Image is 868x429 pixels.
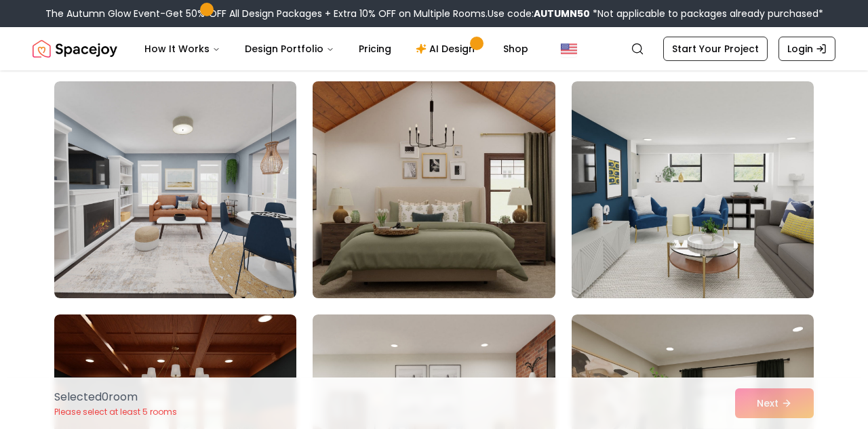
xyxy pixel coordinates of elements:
img: Room room-4 [54,81,296,298]
img: Room room-6 [572,81,814,298]
button: Design Portfolio [234,35,345,62]
button: How It Works [134,35,231,62]
a: Start Your Project [663,37,768,61]
a: Login [778,37,835,61]
nav: Global [33,27,835,70]
img: United States [561,41,577,57]
div: The Autumn Glow Event-Get 50% OFF All Design Packages + Extra 10% OFF on Multiple Rooms. [45,7,823,20]
p: Please select at least 5 rooms [54,407,177,417]
a: Shop [492,35,539,62]
img: Spacejoy Logo [33,35,117,62]
nav: Main [134,35,539,62]
a: Spacejoy [33,35,117,62]
span: Use code: [488,7,590,20]
span: *Not applicable to packages already purchased* [590,7,823,20]
b: AUTUMN50 [534,7,590,20]
a: Pricing [348,35,402,62]
p: Selected 0 room [54,389,177,405]
a: AI Design [405,35,490,62]
img: Room room-5 [307,76,561,304]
